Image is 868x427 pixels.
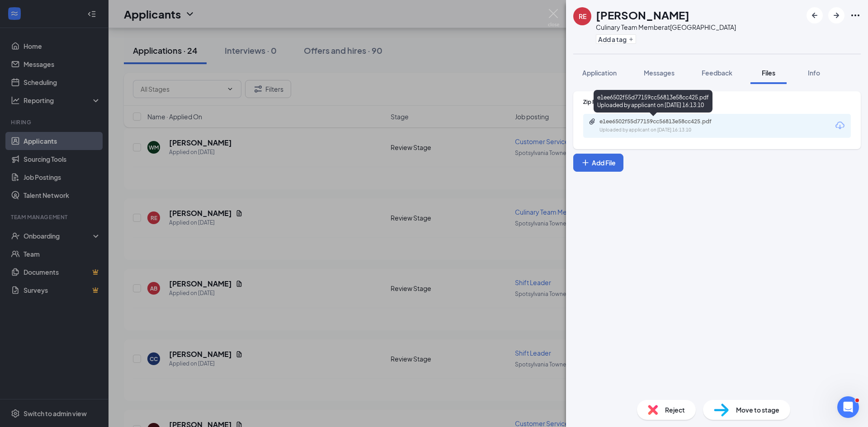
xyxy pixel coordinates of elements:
[828,7,844,23] button: ArrowRight
[579,12,586,21] div: RE
[837,396,859,418] iframe: Intercom live chat
[831,10,842,21] svg: ArrowRight
[596,7,689,23] h1: [PERSON_NAME]
[665,405,685,415] span: Reject
[594,90,712,113] div: e1ee6502f55d77159cc56813e58cc425.pdf Uploaded by applicant on [DATE] 16:13:10
[596,34,636,44] button: PlusAdd a tag
[808,69,820,77] span: Info
[596,23,736,32] div: Culinary Team Member at [GEOGRAPHIC_DATA]
[809,10,820,21] svg: ArrowLeftNew
[582,69,617,77] span: Application
[736,405,779,415] span: Move to stage
[599,127,735,134] div: Uploaded by applicant on [DATE] 16:13:10
[573,154,623,172] button: Add FilePlus
[644,69,675,77] span: Messages
[835,120,845,131] svg: Download
[702,69,732,77] span: Feedback
[581,158,590,167] svg: Plus
[589,118,735,134] a: Paperclipe1ee6502f55d77159cc56813e58cc425.pdfUploaded by applicant on [DATE] 16:13:10
[599,118,726,125] div: e1ee6502f55d77159cc56813e58cc425.pdf
[807,7,823,23] button: ArrowLeftNew
[762,69,775,77] span: Files
[589,118,596,125] svg: Paperclip
[628,37,634,42] svg: Plus
[583,98,851,106] div: Zip Recruiter Resume
[850,10,861,21] svg: Ellipses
